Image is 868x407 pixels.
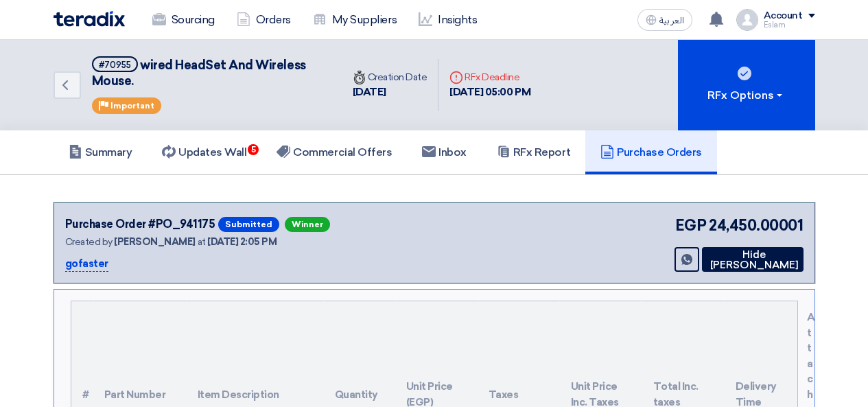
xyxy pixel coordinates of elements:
div: Account [764,10,803,22]
span: [DATE] 2:05 PM [207,236,277,248]
span: العربية [659,16,684,25]
span: Created by [65,236,113,248]
span: Winner [285,217,330,232]
h5: Updates Wall [162,146,246,159]
a: Sourcing [141,5,226,35]
a: Summary [54,130,148,174]
h5: Inbox [422,146,467,159]
span: [PERSON_NAME] [114,236,196,248]
span: EGP [675,214,707,237]
div: RFx Options [707,87,785,104]
img: Teradix logo [54,11,125,27]
a: RFx Report [482,130,585,174]
h5: wired HeadSet And Wireless Mouse. [92,56,325,90]
div: [DATE] 05:00 PM [449,84,530,100]
button: العربية [637,9,692,31]
span: Important [110,101,154,111]
img: profile_test.png [736,9,758,31]
a: Updates Wall5 [147,130,261,174]
a: Purchase Orders [585,130,717,174]
a: Insights [408,5,488,35]
div: Eslam [764,21,815,29]
div: #70955 [99,60,131,69]
a: My Suppliers [302,5,408,35]
h5: RFx Report [497,146,570,159]
div: Purchase Order #PO_941175 [65,216,215,233]
div: [DATE] [353,84,427,100]
h5: Commercial Offers [277,146,392,159]
span: Submitted [218,217,279,232]
h5: Summary [69,146,132,159]
div: Creation Date [353,70,427,84]
a: Orders [226,5,302,35]
a: Commercial Offers [261,130,407,174]
p: gofaster [65,256,108,272]
h5: Purchase Orders [600,146,702,159]
span: at [198,236,206,248]
span: 24,450.00001 [709,214,803,237]
span: wired HeadSet And Wireless Mouse. [92,58,306,89]
div: RFx Deadline [449,70,530,84]
button: Hide [PERSON_NAME] [702,247,804,272]
span: 5 [248,144,259,155]
a: Inbox [407,130,482,174]
button: RFx Options [678,40,815,130]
